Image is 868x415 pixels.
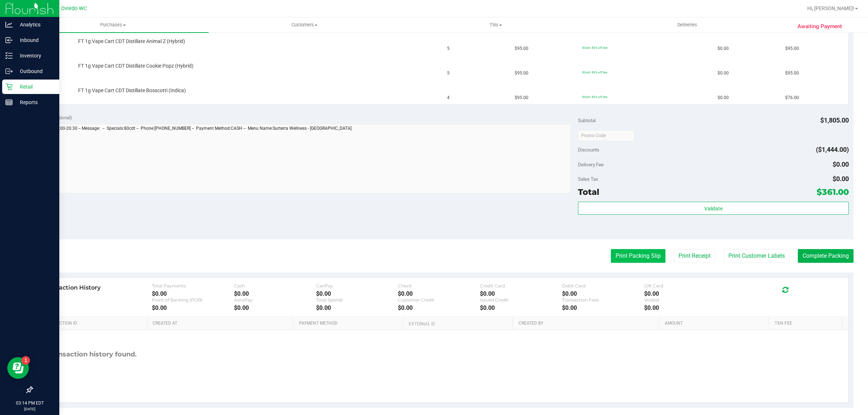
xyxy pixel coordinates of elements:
[5,52,13,59] inline-svg: Inventory
[797,22,842,31] span: Awaiting Payment
[400,17,591,33] a: Tills
[562,290,644,297] div: $0.00
[562,297,644,303] div: Transaction Fees
[316,290,398,297] div: $0.00
[674,249,715,263] button: Print Receipt
[644,283,726,288] div: Gift Card
[5,83,13,90] inline-svg: Retail
[582,95,607,99] span: 80cdt: 80% off line
[152,304,234,311] div: $0.00
[234,304,316,311] div: $0.00
[7,357,29,379] iframe: Resource center
[234,297,316,303] div: AeroPay
[398,290,480,297] div: $0.00
[582,70,607,74] span: 80cdt: 80% off line
[644,290,726,297] div: $0.00
[3,406,56,412] p: [DATE]
[718,45,729,52] span: $0.00
[644,304,726,311] div: $0.00
[13,98,56,107] p: Reports
[43,321,144,326] a: Transaction ID
[17,22,209,28] span: Purchases
[578,162,604,167] span: Delivery Fee
[592,17,783,33] a: Deliveries
[13,82,56,91] p: Retail
[398,304,480,311] div: $0.00
[5,99,13,106] inline-svg: Reports
[611,249,665,263] button: Print Packing Slip
[515,70,528,77] span: $95.00
[209,17,400,33] a: Customers
[724,249,790,263] button: Print Customer Labels
[13,51,56,60] p: Inventory
[665,321,766,326] a: Amount
[578,187,599,197] span: Total
[78,87,186,94] span: FT 1g Vape Cart CDT Distillate Bosscotti (Indica)
[785,45,799,52] span: $95.00
[785,94,799,101] span: $76.00
[704,206,723,211] span: Validate
[644,297,726,303] div: Voided
[152,283,234,288] div: Total Payments
[816,146,849,153] span: ($1,444.00)
[78,38,185,45] span: FT 1g Vape Cart CDT Distillate Animal Z (Hybrid)
[447,45,450,52] span: 5
[515,94,528,101] span: $95.00
[833,175,849,183] span: $0.00
[582,46,607,50] span: 80cdt: 80% off line
[519,321,656,326] a: Created By
[578,130,634,141] input: Promo Code
[37,330,137,379] div: No transaction history found.
[299,321,400,326] a: Payment Method
[480,283,562,288] div: Credit Card
[480,304,562,311] div: $0.00
[578,176,598,182] span: Sales Tax
[578,202,848,215] button: Validate
[209,22,400,28] span: Customers
[817,187,849,197] span: $361.00
[13,36,56,44] p: Inbound
[578,117,596,123] span: Subtotal
[316,283,398,288] div: CanPay
[668,22,707,28] span: Deliveries
[398,297,480,303] div: Customer Credit
[5,68,13,75] inline-svg: Outbound
[562,283,644,288] div: Debit Card
[480,290,562,297] div: $0.00
[820,116,849,124] span: $1,805.00
[152,290,234,297] div: $0.00
[61,5,87,12] span: Oviedo WC
[153,321,290,326] a: Created At
[718,94,729,101] span: $0.00
[515,45,528,52] span: $95.00
[3,400,56,406] p: 03:14 PM EDT
[447,70,450,77] span: 5
[403,317,512,330] th: External ID
[775,321,839,326] a: Txn Fee
[21,356,30,365] iframe: Resource center unread badge
[5,21,13,28] inline-svg: Analytics
[78,63,193,69] span: FT 1g Vape Cart CDT Distillate Cookie Popz (Hybrid)
[447,94,450,101] span: 4
[234,283,316,288] div: Cash
[13,67,56,76] p: Outbound
[316,304,398,311] div: $0.00
[578,143,599,156] span: Discounts
[562,304,644,311] div: $0.00
[798,249,854,263] button: Complete Packing
[13,20,56,29] p: Analytics
[833,161,849,168] span: $0.00
[316,297,398,303] div: Total Spendr
[785,70,799,77] span: $95.00
[807,5,854,11] span: Hi, [PERSON_NAME]!
[234,290,316,297] div: $0.00
[480,297,562,303] div: Issued Credit
[152,297,234,303] div: Point of Banking (POB)
[5,37,13,44] inline-svg: Inbound
[718,70,729,77] span: $0.00
[400,22,591,28] span: Tills
[17,17,209,33] a: Purchases
[398,283,480,288] div: Check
